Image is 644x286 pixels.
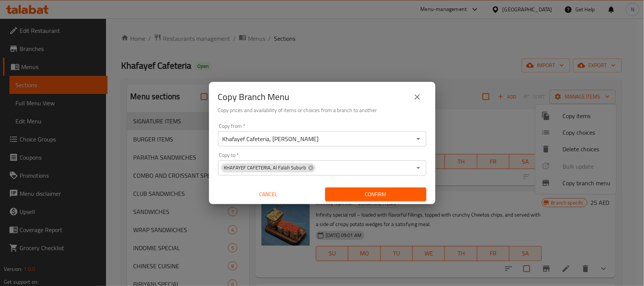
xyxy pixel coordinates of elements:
span: KHAFAYEF CAFETERIA, Al Falah Suburb [221,164,309,171]
button: Cancel [218,188,319,201]
span: Confirm [331,190,420,199]
button: Open [413,134,424,144]
button: Open [413,163,424,173]
button: Confirm [325,188,426,201]
span: Cancel [221,190,316,199]
div: KHAFAYEF CAFETERIA, Al Falah Suburb [221,163,315,172]
h2: Copy Branch Menu [218,91,290,103]
button: close [408,88,426,106]
h6: Copy prices and availability of items or choices from a branch to another [218,106,426,114]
